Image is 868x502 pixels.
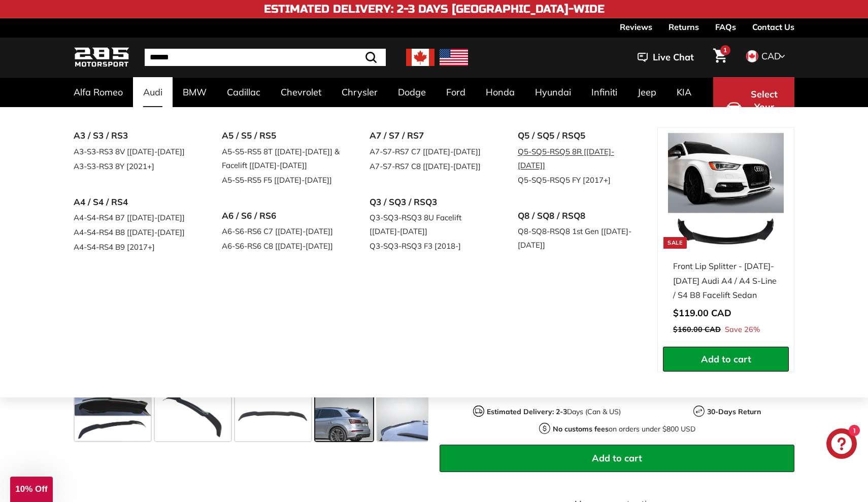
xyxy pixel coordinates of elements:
a: A4-S4-RS4 B8 [[DATE]-[DATE]] [74,225,193,240]
a: Dodge [388,77,436,107]
a: Cart [707,40,733,75]
a: A7-S7-RS7 C7 [[DATE]-[DATE]] [370,144,489,159]
span: Save 26% [725,323,760,337]
a: A4-S4-RS4 B7 [[DATE]-[DATE]] [74,210,193,225]
a: Reviews [620,18,652,36]
span: $160.00 CAD [673,325,721,334]
a: KIA [666,77,702,107]
a: Chevrolet [271,77,331,107]
span: CAD [761,50,781,62]
a: A5 / S5 / RS5 [222,127,342,144]
span: Live Chat [653,51,694,64]
span: Add to cart [592,452,642,464]
a: Jeep [627,77,666,107]
a: Infiniti [581,77,627,107]
a: A6-S6-RS6 C7 [[DATE]-[DATE]] [222,224,342,239]
a: Q5 / SQ5 / RSQ5 [518,127,638,144]
a: A4 / S4 / RS4 [74,194,193,211]
img: Logo_285_Motorsport_areodynamics_components [74,46,129,70]
a: A4-S4-RS4 B9 [2017+] [74,240,193,254]
a: Sale Front Lip Splitter - [DATE]-[DATE] Audi A4 / A4 S-Line / S4 B8 Facelift Sedan Save 26% [663,128,789,347]
a: A7 / S7 / RS7 [370,127,489,144]
inbox-online-store-chat: Shopify online store chat [823,428,860,461]
a: Q3-SQ3-RSQ3 8U Facelift [[DATE]-[DATE]] [370,210,489,239]
a: A3-S3-RS3 8V [[DATE]-[DATE]] [74,144,193,159]
a: Ford [436,77,476,107]
a: Q8-SQ8-RSQ8 1st Gen [[DATE]-[DATE]] [518,224,638,252]
strong: Estimated Delivery: 2-3 [487,407,567,416]
p: on orders under $800 USD [553,424,695,434]
a: Audi [133,77,173,107]
span: Add to cart [701,353,751,365]
button: Add to cart [663,347,789,372]
a: A6 / S6 / RS6 [222,208,342,224]
a: A6-S6-RS6 C8 [[DATE]-[DATE]] [222,239,342,253]
a: Q8 / SQ8 / RSQ8 [518,208,638,224]
div: Front Lip Splitter - [DATE]-[DATE] Audi A4 / A4 S-Line / S4 B8 Facelift Sedan [673,259,779,303]
p: Days (Can & US) [487,407,621,417]
a: Chrysler [331,77,388,107]
h4: Estimated Delivery: 2-3 Days [GEOGRAPHIC_DATA]-Wide [264,3,605,15]
a: Q3 / SQ3 / RSQ3 [370,194,489,211]
a: A3-S3-RS3 8Y [2021+] [74,159,193,174]
a: Contact Us [752,18,794,36]
button: Live Chat [624,45,707,70]
a: Q5-SQ5-RSQ5 FY [2017+] [518,173,638,187]
a: Q5-SQ5-RSQ5 8R [[DATE]-[DATE]] [518,144,638,173]
strong: 30-Days Return [707,407,761,416]
a: A3 / S3 / RS3 [74,127,193,144]
span: Select Your Vehicle [747,88,781,127]
a: A5-S5-RS5 F5 [[DATE]-[DATE]] [222,173,342,187]
a: FAQs [715,18,736,36]
a: Alfa Romeo [63,77,133,107]
div: 10% Off [10,477,53,502]
div: Sale [663,237,687,249]
a: A7-S7-RS7 C8 [[DATE]-[DATE]] [370,159,489,174]
a: Q3-SQ3-RSQ3 F3 [2018-] [370,239,489,253]
a: BMW [173,77,217,107]
button: Add to cart [440,445,794,472]
span: 1 [723,46,727,54]
span: 10% Off [15,484,47,494]
a: Cadillac [217,77,271,107]
a: Hyundai [525,77,581,107]
a: Honda [476,77,525,107]
input: Search [145,49,386,66]
span: $119.00 CAD [673,307,731,319]
a: Returns [669,18,699,36]
strong: No customs fees [553,424,609,433]
a: A5-S5-RS5 8T [[DATE]-[DATE]] & Facelift [[DATE]-[DATE]] [222,144,342,173]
